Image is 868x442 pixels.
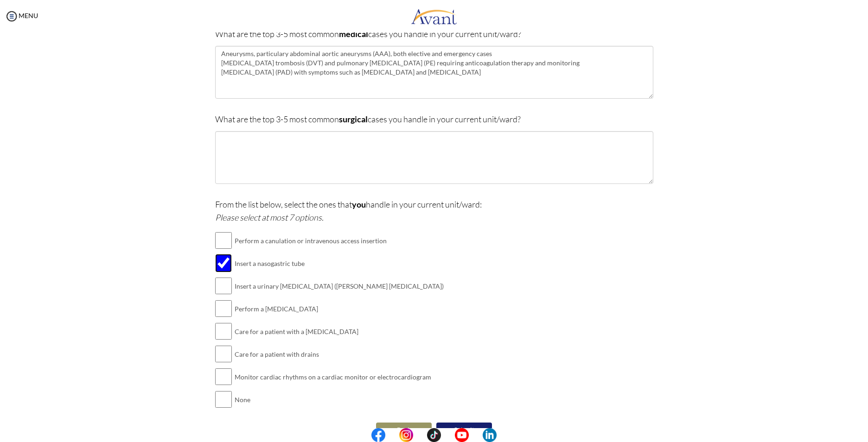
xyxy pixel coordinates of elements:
[215,113,653,126] p: What are the top 3-5 most common cases you handle in your current unit/ward?
[339,114,368,124] b: surgical
[385,428,399,442] img: blank.png
[5,12,38,19] a: MENU
[235,252,444,275] td: Insert a nasogastric tube
[235,229,444,252] td: Perform a canulation or intravenous access insertion
[427,428,441,442] img: tt.png
[411,2,457,30] img: logo.png
[215,212,324,222] i: Please select at most 7 options.
[235,297,444,320] td: Perform a [MEDICAL_DATA]
[339,29,368,39] b: medical
[235,343,444,366] td: Care for a patient with drains
[413,428,427,442] img: blank.png
[215,198,653,224] p: From the list below, select the ones that handle in your current unit/ward:
[399,428,413,442] img: in.png
[469,428,483,442] img: blank.png
[371,428,385,442] img: fb.png
[483,428,497,442] img: li.png
[376,423,432,437] button: Back
[441,428,455,442] img: blank.png
[235,320,444,343] td: Care for a patient with a [MEDICAL_DATA]
[235,366,444,388] td: Monitor cardiac rhythms on a cardiac monitor or electrocardiogram
[5,9,19,23] img: icon-menu.png
[436,423,492,437] button: Submit
[215,27,653,40] p: What are the top 3-5 most common cases you handle in your current unit/ward?
[455,428,469,442] img: yt.png
[352,199,366,209] b: you
[235,388,444,411] td: None
[235,275,444,297] td: Insert a urinary [MEDICAL_DATA] ([PERSON_NAME] [MEDICAL_DATA])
